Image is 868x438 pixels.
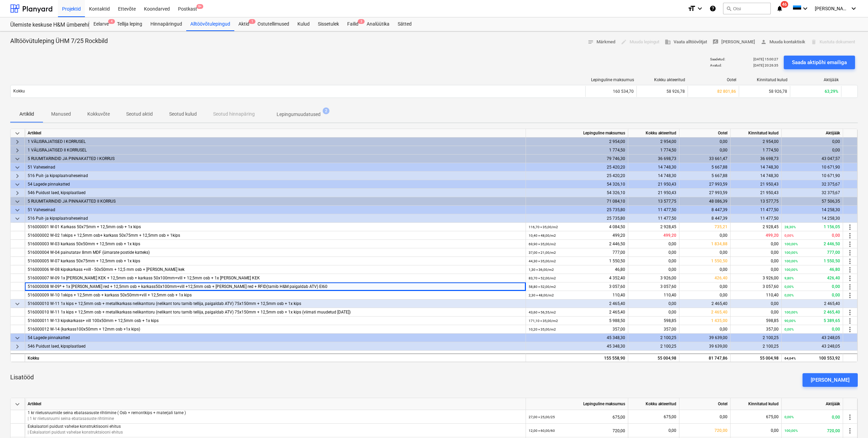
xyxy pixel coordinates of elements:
[846,325,854,334] span: more_vert
[731,300,782,308] div: 0,00
[731,206,782,214] div: 11 477,50
[10,21,81,29] div: Ülemiste keskuse H&M ümberehitustööd [HMÜLEMISTE]
[639,77,685,82] div: Kokku akteeritud
[358,19,365,24] span: 3
[628,172,679,180] div: 14 748,30
[784,291,840,300] div: 0,00
[588,39,594,45] span: notes
[113,17,146,31] a: Tellija leping
[89,17,113,31] a: Eelarve4
[529,248,625,257] div: 777,00
[196,4,203,9] span: 9+
[28,308,523,317] div: 516000010 W-11 1x kips + 12,5mm osb + metallkarkass nelikanttoru (nelikant toru tarnib tellija, p...
[529,265,625,274] div: 46,80
[763,276,779,280] span: 3 926,00
[529,231,625,240] div: 499,20
[668,267,676,272] span: 0,00
[526,189,628,197] div: 54 326,10
[28,189,523,197] div: 546 Puidust laed, kipsplaatlaed
[753,57,778,61] p: [DATE] 15:00:27
[846,317,854,325] span: more_vert
[784,282,840,291] div: 0,00
[526,398,628,410] div: Lepinguline maksumus
[234,17,253,31] div: Aktid
[771,310,779,315] span: 0,00
[679,398,731,410] div: Ootel
[28,410,523,416] p: 1 kr riietusruumide seina ebatasasuste rihtimine ( Osb + remontkips + materjali tarne )
[529,325,625,334] div: 357,00
[846,232,854,240] span: more_vert
[731,129,782,137] div: Kinnitatud kulud
[769,89,787,94] span: 58 926,78
[628,300,679,308] div: 0,00
[784,259,798,263] small: 100,00%
[679,353,731,362] div: 81 747,86
[529,268,554,272] small: 1,30 × 36,00 / m2
[784,317,840,325] div: 5 389,65
[846,427,854,435] span: more_vert
[711,259,727,263] span: 1 550,50
[526,300,628,308] div: 2 465,40
[628,214,679,223] div: 11 477,50
[761,39,767,45] span: person
[13,155,21,163] span: keyboard_arrow_down
[784,234,794,237] small: 0,00%
[720,284,727,289] span: 0,00
[731,398,782,410] div: Kinnitatud kulud
[628,398,679,410] div: Kokku akteeritud
[87,111,110,118] p: Kokkuvõte
[710,63,722,68] p: Avatud :
[588,77,634,82] div: Lepinguline maksumus
[13,180,21,189] span: keyboard_arrow_down
[585,86,636,97] div: 160 534,70
[13,400,21,408] span: keyboard_arrow_down
[277,111,321,118] p: Lepingumuudatused
[186,17,234,31] a: Alltöövõtulepingud
[715,224,727,229] span: 735,21
[28,240,523,248] div: 516000003 W-03 karkass 50x50mm + 12,5mm osb + 1x kips
[782,146,843,155] div: 0,00
[529,282,625,291] div: 3 057,60
[784,257,840,265] div: 1 550,50
[846,249,854,257] span: more_vert
[782,155,843,163] div: 43 047,57
[731,155,782,163] div: 36 698,73
[394,17,416,31] div: Sätted
[766,293,779,297] span: 110,40
[28,325,523,334] div: 516000012 W-14 (karkass100x50mm + 12mm osb +1x kips)
[13,342,21,351] span: keyboard_arrow_right
[323,107,329,114] span: 2
[731,163,782,172] div: 14 748,30
[628,180,679,189] div: 21 950,43
[782,206,843,214] div: 14 258,30
[13,215,21,223] span: keyboard_arrow_down
[758,37,808,47] button: Muuda kontaktisik
[784,319,796,323] small: 90,00%
[720,414,727,419] span: 0,00
[10,37,108,45] p: Alltöövütuleping ÜHM 7/25 Rockbild
[89,17,113,31] div: Eelarve
[784,225,796,229] small: 28,30%
[628,342,679,351] div: 2 100,25
[28,155,523,163] div: 5 RUUMITARINDID JA PINNAKATTED I KORRUS
[664,293,676,297] span: 110,40
[679,129,731,137] div: Ootel
[363,17,394,31] a: Analüütika
[529,259,556,263] small: 44,30 × 35,00 / m2
[668,250,676,255] span: 0,00
[526,342,628,351] div: 45 348,30
[28,172,523,180] div: 516 Puit- ja kipsplaatvaheseinad
[25,129,526,137] div: Artikkel
[628,189,679,197] div: 21 950,43
[731,180,782,189] div: 21 950,43
[846,266,854,274] span: more_vert
[784,327,794,331] small: 0,00%
[712,38,755,46] span: [PERSON_NAME]
[13,206,21,214] span: keyboard_arrow_down
[793,77,839,82] div: Aktijääk
[628,129,679,137] div: Kokku akteeritud
[731,334,782,342] div: 2 100,25
[782,342,843,351] div: 43 248,05
[679,214,731,223] div: 8 447,39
